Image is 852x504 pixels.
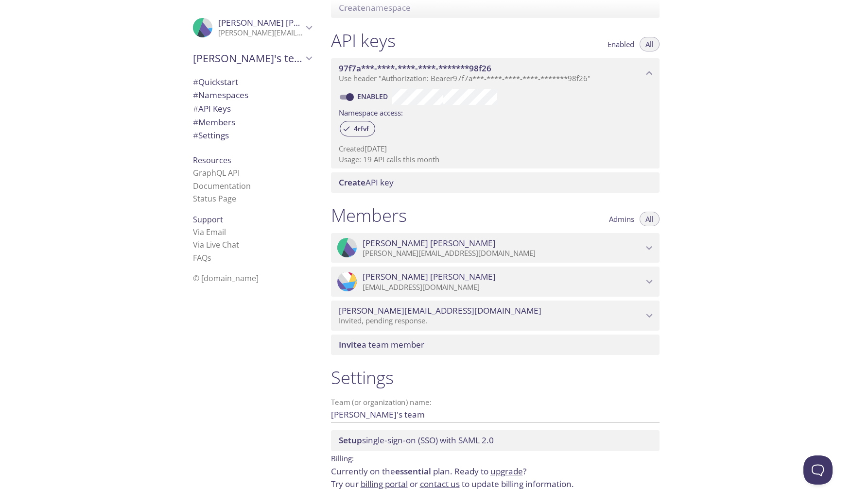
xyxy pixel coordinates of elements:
p: [PERSON_NAME][EMAIL_ADDRESS][DOMAIN_NAME] [363,249,643,258]
a: Via Email [193,227,226,237]
a: Enabled [356,92,392,101]
button: All [640,212,660,226]
label: Namespace access: [339,105,403,119]
div: Evan Owen [331,267,660,297]
div: Team Settings [185,129,319,142]
label: Team (or organization) name: [331,399,432,406]
p: [PERSON_NAME][EMAIL_ADDRESS][DOMAIN_NAME] [218,28,303,38]
span: © [DOMAIN_NAME] [193,273,259,284]
p: Billing: [331,451,660,465]
span: Setup [339,435,362,446]
span: Ready to ? [454,466,526,477]
div: Jason Yonker [185,12,319,44]
div: 4rfvf [340,121,375,136]
span: [PERSON_NAME] [PERSON_NAME] [363,271,496,282]
button: All [640,37,660,51]
p: [EMAIL_ADDRESS][DOMAIN_NAME] [363,283,643,292]
span: Resources [193,155,231,166]
div: Invite a team member [331,335,660,355]
p: Created [DATE] [339,144,652,154]
span: Support [193,214,223,225]
button: Admins [603,212,640,226]
div: Namespaces [185,88,319,102]
div: Jason Yonker [331,233,660,263]
span: [PERSON_NAME] [PERSON_NAME] [363,238,496,249]
div: Members [185,116,319,129]
span: Settings [193,130,229,141]
span: Namespaces [193,89,248,101]
button: Enabled [602,37,640,51]
p: Invited, pending response. [339,316,643,326]
span: API Keys [193,103,231,114]
span: # [193,117,198,128]
a: contact us [420,478,460,489]
span: # [193,76,198,87]
span: [PERSON_NAME][EMAIL_ADDRESS][DOMAIN_NAME] [339,305,541,316]
span: API key [339,177,394,188]
span: single-sign-on (SSO) with SAML 2.0 [339,435,494,446]
h1: Settings [331,367,660,388]
span: 4rfvf [348,124,375,133]
a: Documentation [193,181,251,191]
span: Quickstart [193,76,238,87]
div: Create API Key [331,172,660,193]
h1: Members [331,204,407,226]
span: Try our or to update billing information. [331,478,574,489]
span: essential [395,466,431,477]
div: lucas@gluegroups.com [331,301,660,331]
span: # [193,89,198,101]
a: FAQ [193,252,211,263]
p: Currently on the plan. [331,465,660,490]
div: Setup SSO [331,430,660,451]
a: Via Live Chat [193,239,239,250]
div: Jason's team [185,46,319,71]
div: API Keys [185,102,319,116]
a: GraphQL API [193,168,240,178]
span: a team member [339,339,424,350]
span: Create [339,177,365,188]
span: Members [193,117,235,128]
div: Quickstart [185,75,319,89]
span: # [193,103,198,114]
a: Status Page [193,193,236,204]
iframe: Help Scout Beacon - Open [803,455,833,485]
span: [PERSON_NAME] [PERSON_NAME] [218,17,351,28]
span: s [208,252,211,263]
span: Invite [339,339,362,350]
h1: API keys [331,30,396,51]
span: # [193,130,198,141]
a: upgrade [490,466,523,477]
span: [PERSON_NAME]'s team [193,51,303,65]
p: Usage: 19 API calls this month [339,154,652,165]
a: billing portal [361,478,408,489]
